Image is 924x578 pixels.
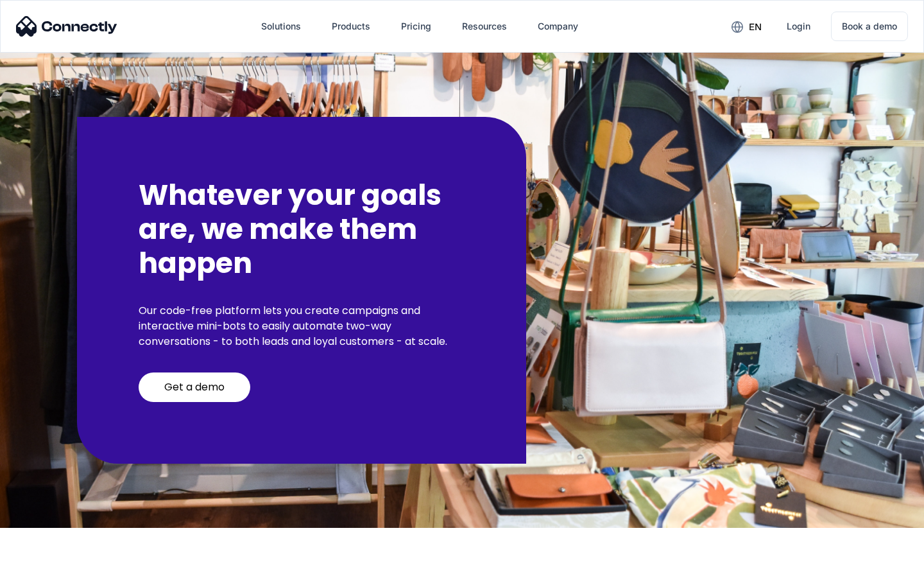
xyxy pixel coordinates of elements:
[251,11,311,42] div: Solutions
[139,372,250,402] a: Get a demo
[538,17,578,35] div: Company
[391,11,441,42] a: Pricing
[26,556,77,574] ul: Language list
[261,17,301,35] div: Solutions
[332,17,370,35] div: Products
[321,11,381,42] div: Products
[462,17,507,35] div: Resources
[139,179,465,280] h2: Whatever your goals are, we make them happen
[831,12,908,41] a: Book a demo
[164,381,225,394] div: Get a demo
[452,11,517,42] div: Resources
[16,16,117,37] img: Connectly Logo
[787,17,810,35] div: Login
[527,11,588,42] div: Company
[139,303,465,349] p: Our code-free platform lets you create campaigns and interactive mini-bots to easily automate two...
[13,556,77,574] aside: Language selected: English
[401,17,431,35] div: Pricing
[776,11,821,42] a: Login
[749,18,762,36] div: en
[721,17,771,36] div: en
